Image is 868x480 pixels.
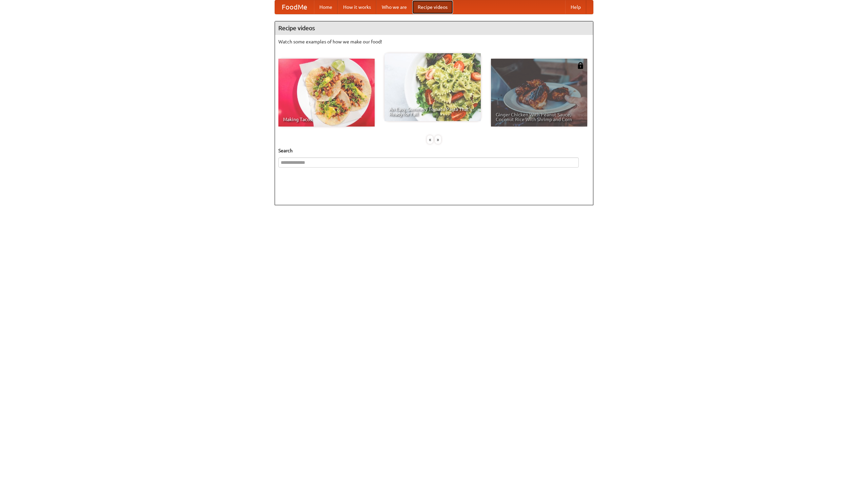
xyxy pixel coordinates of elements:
a: An Easy, Summery Tomato Pasta That's Ready for Fall [384,53,481,121]
h4: Recipe videos [275,21,593,35]
a: Making Tacos [278,59,375,127]
a: How it works [338,0,376,14]
a: Recipe videos [412,0,453,14]
span: An Easy, Summery Tomato Pasta That's Ready for Fall [389,107,476,116]
h5: Search [278,147,590,154]
a: Who we are [376,0,412,14]
a: Home [314,0,338,14]
div: « [427,135,433,144]
a: Help [565,0,586,14]
img: 483408.png [577,62,584,69]
div: » [435,135,441,144]
p: Watch some examples of how we make our food! [278,38,590,45]
a: FoodMe [275,0,314,14]
span: Making Tacos [283,117,370,122]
